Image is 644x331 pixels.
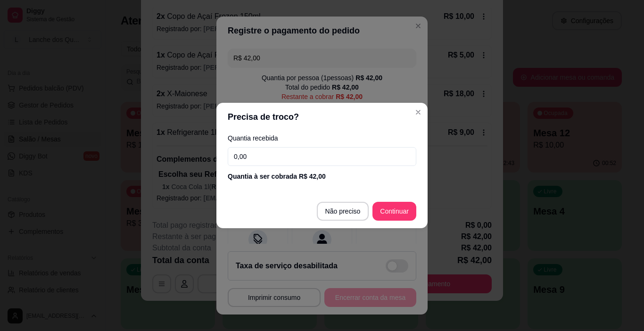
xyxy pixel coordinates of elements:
button: Não preciso [317,202,369,221]
button: Continuar [372,202,416,221]
div: Quantia à ser cobrada R$ 42,00 [228,172,416,181]
button: Close [411,105,426,120]
label: Quantia recebida [228,135,416,141]
header: Precisa de troco? [216,103,428,131]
